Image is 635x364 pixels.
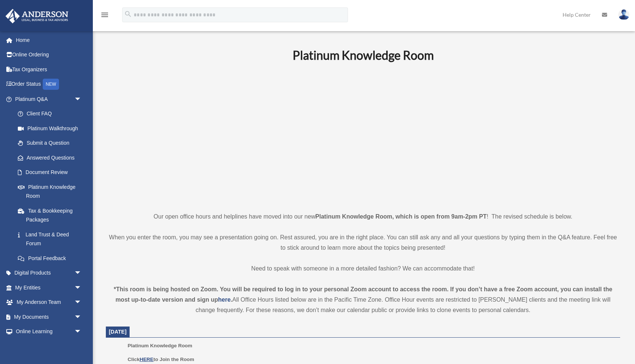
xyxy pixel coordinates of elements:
a: Platinum Knowledge Room [10,180,89,203]
span: arrow_drop_down [74,280,89,295]
a: here [218,296,231,303]
img: Anderson Advisors Platinum Portal [3,9,71,23]
a: Client FAQ [10,106,93,121]
b: Click to Join the Room [128,357,194,362]
a: HERE [140,357,153,362]
span: arrow_drop_down [74,309,89,325]
a: Billingarrow_drop_down [5,339,93,354]
div: All Office Hours listed below are in the Pacific Time Zone. Office Hour events are restricted to ... [106,284,620,315]
span: arrow_drop_down [74,92,89,107]
iframe: 231110_Toby_KnowledgeRoom [252,72,475,198]
i: search [124,10,132,18]
p: Our open office hours and helplines have moved into our new ! The revised schedule is below. [106,211,620,222]
a: menu [100,13,109,19]
a: Home [5,33,93,47]
a: Online Learningarrow_drop_down [5,324,93,339]
b: Platinum Knowledge Room [293,48,434,62]
a: Portal Feedback [10,251,93,266]
a: Submit a Question [10,136,93,151]
a: Tax Organizers [5,62,93,77]
div: NEW [43,79,59,90]
a: Land Trust & Deed Forum [10,227,93,251]
a: My Anderson Teamarrow_drop_down [5,295,93,310]
a: Platinum Walkthrough [10,121,93,136]
img: User Pic [618,9,629,20]
a: Answered Questions [10,150,93,165]
span: Platinum Knowledge Room [128,343,192,348]
a: Document Review [10,165,93,180]
strong: . [231,296,232,303]
a: My Entitiesarrow_drop_down [5,280,93,295]
span: arrow_drop_down [74,339,89,354]
a: Platinum Q&Aarrow_drop_down [5,92,93,106]
a: My Documentsarrow_drop_down [5,309,93,324]
a: Tax & Bookkeeping Packages [10,203,93,227]
span: [DATE] [109,329,127,335]
span: arrow_drop_down [74,266,89,281]
i: menu [100,10,109,19]
p: Need to speak with someone in a more detailed fashion? We can accommodate that! [106,263,620,274]
span: arrow_drop_down [74,324,89,340]
strong: *This room is being hosted on Zoom. You will be required to log in to your personal Zoom account ... [114,286,612,303]
a: Order StatusNEW [5,77,93,92]
strong: Platinum Knowledge Room, which is open from 9am-2pm PT [315,213,486,220]
span: arrow_drop_down [74,295,89,310]
a: Online Ordering [5,47,93,62]
p: When you enter the room, you may see a presentation going on. Rest assured, you are in the right ... [106,232,620,253]
a: Digital Productsarrow_drop_down [5,266,93,281]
